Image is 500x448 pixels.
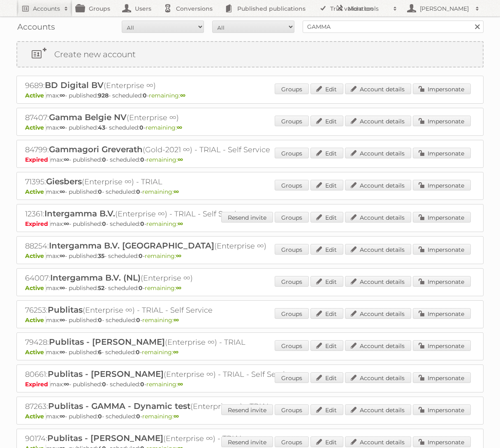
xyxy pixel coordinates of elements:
[180,92,185,99] strong: ∞
[413,212,471,223] a: Impersonate
[275,340,309,351] a: Groups
[25,273,313,283] h2: 64007: (Enterprise ∞)
[48,401,190,411] span: Publitas - GAMMA - Dynamic test
[60,252,65,260] strong: ∞
[25,220,50,227] span: Expired
[275,436,309,447] a: Groups
[345,244,411,255] a: Account details
[145,284,181,292] span: remaining:
[142,413,179,420] span: remaining:
[275,84,309,94] a: Groups
[310,436,343,447] a: Edit
[310,244,343,255] a: Edit
[140,381,144,388] strong: 0
[49,144,143,154] span: Gammagori Greverath
[146,156,183,163] span: remaining:
[25,124,475,131] p: max: - published: - scheduled: -
[25,80,313,91] h2: 9689: (Enterprise ∞)
[33,5,60,13] h2: Accounts
[178,156,183,163] strong: ∞
[45,80,104,90] span: BD Digital BV
[146,124,182,131] span: remaining:
[142,348,178,356] span: remaining:
[275,404,309,415] a: Groups
[275,116,309,126] a: Groups
[142,188,179,195] span: remaining:
[60,188,65,195] strong: ∞
[25,144,313,155] h2: 84799: (Gold-2021 ∞) - TRIAL - Self Service
[25,92,46,99] span: Active
[44,209,115,218] span: Intergamma B.V.
[221,436,273,447] a: Resend invite
[49,337,165,347] span: Publitas - [PERSON_NAME]
[345,148,411,158] a: Account details
[310,212,343,223] a: Edit
[136,348,140,356] strong: 0
[25,124,46,131] span: Active
[25,369,313,380] h2: 80661: (Enterprise ∞) - TRIAL - Self Service
[275,244,309,255] a: Groups
[139,252,143,260] strong: 0
[25,401,313,412] h2: 87263: (Enterprise ∞) - TRIAL
[310,308,343,319] a: Edit
[47,433,163,443] span: Publitas - [PERSON_NAME]
[98,284,104,292] strong: 52
[136,413,140,420] strong: 0
[25,220,475,227] p: max: - published: - scheduled: -
[139,124,144,131] strong: 0
[25,413,46,420] span: Active
[310,372,343,383] a: Edit
[348,5,389,13] h2: More tools
[176,284,181,292] strong: ∞
[25,156,475,163] p: max: - published: - scheduled: -
[102,220,106,227] strong: 0
[345,436,411,447] a: Account details
[25,381,475,388] p: max: - published: - scheduled: -
[413,372,471,383] a: Impersonate
[140,156,144,163] strong: 0
[25,284,475,292] p: max: - published: - scheduled: -
[275,276,309,287] a: Groups
[98,413,102,420] strong: 0
[176,252,181,260] strong: ∞
[98,316,102,324] strong: 0
[413,148,471,158] a: Impersonate
[25,241,313,251] h2: 88254: (Enterprise ∞)
[345,84,411,94] a: Account details
[25,176,313,187] h2: 71395: (Enterprise ∞) - TRIAL
[48,369,164,379] span: Publitas - [PERSON_NAME]
[418,5,471,13] h2: [PERSON_NAME]
[60,348,65,356] strong: ∞
[174,316,179,324] strong: ∞
[310,148,343,158] a: Edit
[25,112,313,123] h2: 87407: (Enterprise ∞)
[145,252,181,260] span: remaining:
[275,308,309,319] a: Groups
[345,212,411,223] a: Account details
[275,372,309,383] a: Groups
[60,316,65,324] strong: ∞
[25,316,46,324] span: Active
[98,124,105,131] strong: 43
[64,156,69,163] strong: ∞
[136,316,140,324] strong: 0
[178,220,183,227] strong: ∞
[25,252,46,260] span: Active
[25,92,475,99] p: max: - published: - scheduled: -
[221,212,273,223] a: Resend invite
[173,348,178,356] strong: ∞
[275,212,309,223] a: Groups
[25,188,475,195] p: max: - published: - scheduled: -
[149,92,185,99] span: remaining:
[64,381,69,388] strong: ∞
[50,273,141,283] span: Intergamma B.V. (NL)
[46,176,82,186] span: Giesbers
[25,284,46,292] span: Active
[48,305,83,315] span: Publitas
[25,348,475,356] p: max: - published: - scheduled: -
[49,241,214,251] span: Intergamma B.V. [GEOGRAPHIC_DATA]
[413,116,471,126] a: Impersonate
[413,84,471,94] a: Impersonate
[60,124,65,131] strong: ∞
[25,413,475,420] p: max: - published: - scheduled: -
